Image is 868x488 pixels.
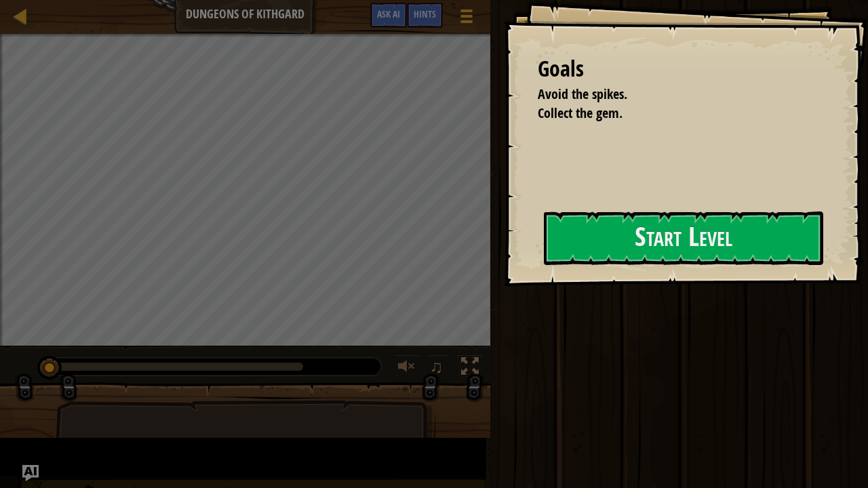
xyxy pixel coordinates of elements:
[414,7,436,20] span: Hints
[538,104,623,122] span: Collect the gem.
[544,211,823,265] button: Start Level
[370,3,407,28] button: Ask AI
[377,7,400,20] span: Ask AI
[427,354,450,382] button: ♫
[450,3,484,35] button: Show game menu
[22,465,39,481] button: Ask AI
[521,85,817,104] li: Avoid the spikes.
[456,354,484,382] button: Toggle fullscreen
[393,354,420,382] button: Adjust volume
[430,357,443,377] span: ♫
[538,54,821,85] div: Goals
[538,85,627,103] span: Avoid the spikes.
[521,104,817,123] li: Collect the gem.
